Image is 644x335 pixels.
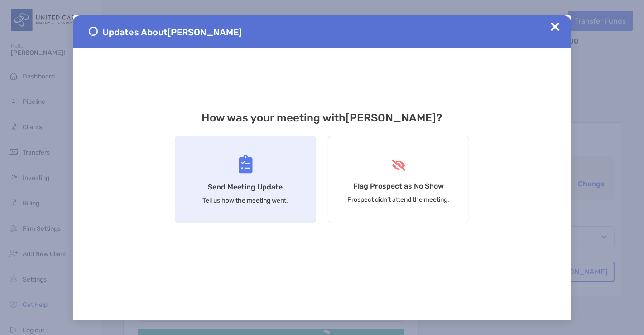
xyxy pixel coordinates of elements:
img: Send Meeting Update 1 [89,27,98,36]
img: Flag Prospect as No Show [390,160,407,171]
span: Updates About [PERSON_NAME] [102,27,242,38]
p: Prospect didn’t attend the meeting. [348,196,450,204]
img: Send Meeting Update [239,155,253,174]
img: Close Updates Zoe [551,22,560,31]
p: Tell us how the meeting went. [203,197,288,204]
h4: Flag Prospect as No Show [353,182,444,190]
h4: Send Meeting Update [208,183,283,191]
h3: How was your meeting with [PERSON_NAME] ? [175,112,469,124]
